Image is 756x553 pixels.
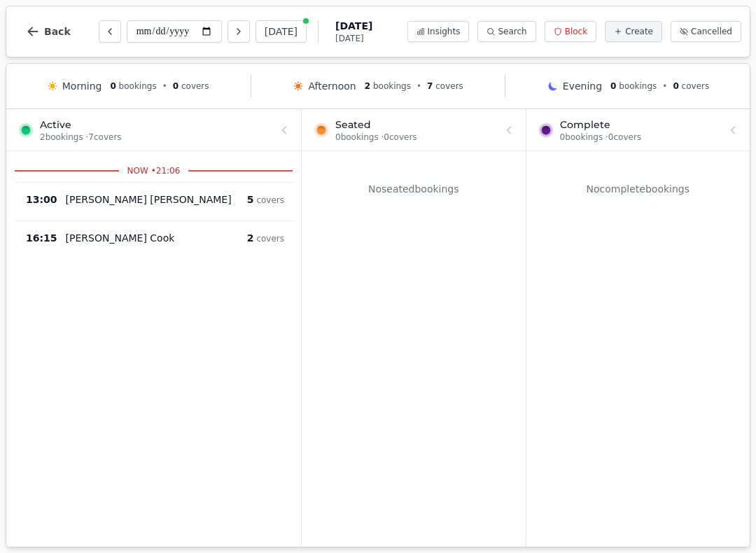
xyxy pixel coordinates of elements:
[691,26,732,37] span: Cancelled
[427,81,433,91] span: 7
[99,20,121,43] button: Previous day
[545,21,596,42] button: Block
[26,192,57,206] span: 13:00
[373,81,411,91] span: bookings
[110,81,115,91] span: 0
[365,81,370,91] span: 2
[162,80,167,92] span: •
[477,21,535,42] button: Search
[416,80,421,92] span: •
[247,194,254,205] span: 5
[535,182,742,196] p: No complete bookings
[66,192,232,206] p: [PERSON_NAME] [PERSON_NAME]
[435,81,463,91] span: covers
[673,81,678,91] span: 0
[662,80,667,92] span: •
[256,234,284,244] span: covers
[407,21,470,42] button: Insights
[62,79,102,93] span: Morning
[255,20,307,43] button: [DATE]
[563,79,602,93] span: Evening
[66,231,175,245] p: [PERSON_NAME] Cook
[26,231,57,245] span: 16:15
[335,19,372,33] span: [DATE]
[181,81,209,91] span: covers
[15,15,82,48] button: Back
[247,232,254,244] span: 2
[619,81,657,91] span: bookings
[498,26,526,37] span: Search
[428,26,461,37] span: Insights
[335,33,372,44] span: [DATE]
[119,81,157,91] span: bookings
[671,21,741,42] button: Cancelled
[682,81,710,91] span: covers
[310,182,517,196] p: No seated bookings
[237,196,244,203] svg: Google booking
[227,20,250,43] button: Next day
[173,81,178,91] span: 0
[44,27,71,36] span: Back
[565,26,587,37] span: Block
[605,21,662,42] button: Create
[119,165,189,176] span: NOW • 21:06
[625,26,653,37] span: Create
[610,81,616,91] span: 0
[308,79,356,93] span: Afternoon
[256,195,284,205] span: covers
